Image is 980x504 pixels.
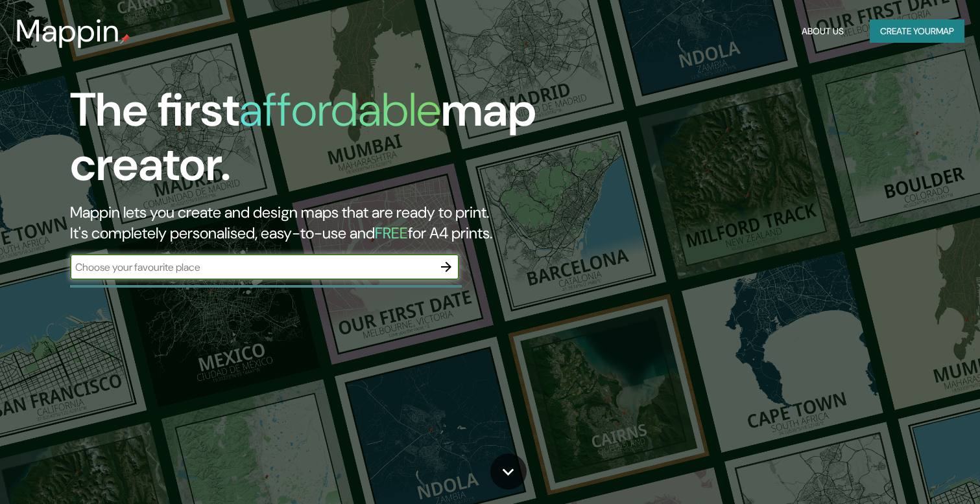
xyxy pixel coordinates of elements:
h3: Mappin [16,13,120,49]
h1: The first map creator. [70,83,560,202]
h1: affordable [239,80,441,140]
input: Choose your favourite place [70,260,433,275]
button: About Us [796,19,849,43]
h5: FREE [375,223,408,243]
button: Create yourmap [870,19,964,43]
h2: Mappin lets you create and design maps that are ready to print. It's completely personalised, eas... [70,202,560,244]
img: mappin-pin [120,34,130,44]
